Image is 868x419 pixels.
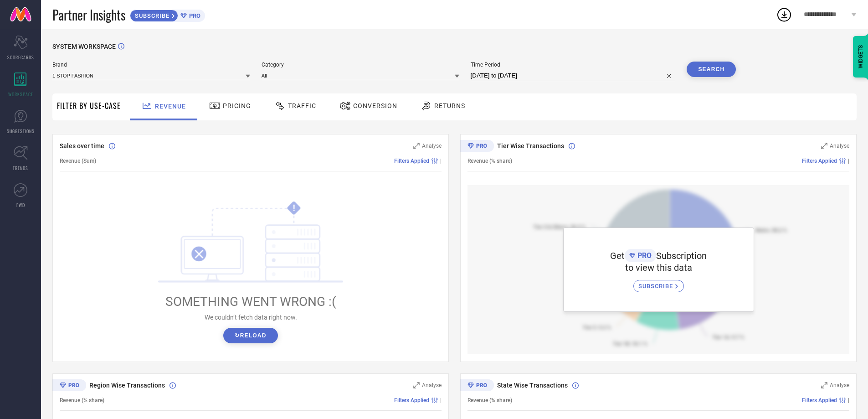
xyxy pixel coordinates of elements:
svg: Zoom [413,382,420,388]
span: SOMETHING WENT WRONG :( [165,294,336,309]
span: WORKSPACE [8,91,33,98]
span: State Wise Transactions [497,382,568,389]
span: Pricing [223,102,251,109]
svg: Zoom [821,382,827,388]
span: Revenue (Sum) [60,158,96,164]
tspan: ! [293,203,295,213]
span: PRO [635,251,652,260]
span: Traffic [288,102,316,109]
input: Select time period [471,70,676,81]
span: Filters Applied [394,397,429,403]
span: Revenue [155,103,186,110]
span: We couldn’t fetch data right now. [205,314,297,321]
span: SYSTEM WORKSPACE [52,43,116,50]
a: SUBSCRIBE [633,273,684,292]
span: | [440,397,442,403]
span: Filter By Use-Case [57,100,121,111]
span: Revenue (% share) [467,397,512,403]
span: Partner Insights [52,5,125,24]
span: PRO [187,12,200,19]
span: TRENDS [13,165,28,171]
span: | [848,397,849,403]
span: Analyse [422,143,442,149]
span: Revenue (% share) [60,397,104,403]
div: Premium [52,379,86,393]
span: SUGGESTIONS [7,128,35,134]
span: Category [262,62,459,68]
span: SCORECARDS [7,54,34,61]
span: FWD [16,202,25,208]
span: Filters Applied [394,158,429,164]
span: Analyse [830,382,849,388]
a: SUBSCRIBEPRO [130,7,205,22]
span: Returns [434,102,465,109]
span: SUBSCRIBE [130,12,172,19]
button: ↻Reload [223,328,277,343]
button: Search [687,62,736,77]
span: Tier Wise Transactions [497,142,564,150]
svg: Zoom [821,143,827,149]
span: Brand [52,62,250,68]
span: to view this data [625,262,692,273]
span: SUBSCRIBE [638,283,675,290]
span: Filters Applied [802,158,837,164]
span: | [440,158,442,164]
span: Subscription [656,250,707,261]
span: Time Period [471,62,676,68]
span: Analyse [422,382,442,388]
div: Premium [460,140,494,154]
span: Conversion [353,102,397,109]
span: Get [610,250,625,261]
span: Sales over time [60,142,104,150]
span: Filters Applied [802,397,837,403]
div: Open download list [776,6,792,23]
div: Premium [460,379,494,393]
span: Revenue (% share) [467,158,512,164]
span: | [848,158,849,164]
span: Region Wise Transactions [89,382,165,389]
svg: Zoom [413,143,420,149]
span: Analyse [830,143,849,149]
